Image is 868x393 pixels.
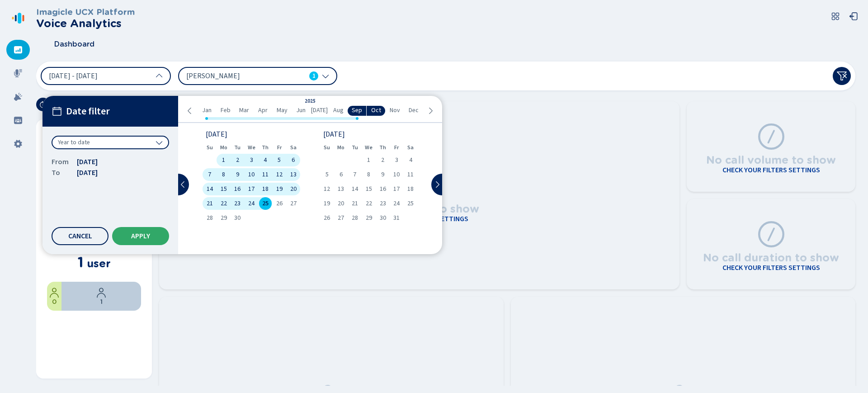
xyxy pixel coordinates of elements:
[234,186,241,192] span: 16
[381,171,384,178] span: 9
[849,12,858,21] svg: box-arrow-left
[278,157,281,163] span: 5
[258,107,268,114] span: Apr
[217,197,231,210] div: Mon Sep 22 2025
[231,168,245,181] div: Tue Sep 09 2025
[207,186,213,192] span: 14
[371,107,381,114] span: Oct
[262,144,269,151] abbr: Thursday
[393,215,400,221] span: 31
[312,71,316,80] span: 1
[52,167,70,178] span: To
[52,156,70,167] span: From
[272,197,286,210] div: Fri Sep 26 2025
[324,215,330,221] span: 26
[14,116,23,125] svg: groups-filled
[6,63,30,83] div: Recordings
[248,144,255,151] abbr: Wednesday
[352,107,362,114] span: Sep
[348,168,362,181] div: Tue Oct 07 2025
[259,154,273,166] div: Thu Sep 04 2025
[221,215,227,221] span: 29
[208,171,211,178] span: 7
[390,168,404,181] div: Fri Oct 10 2025
[381,157,384,163] span: 2
[362,154,376,166] div: Wed Oct 01 2025
[334,168,348,181] div: Mon Oct 06 2025
[49,72,98,80] span: [DATE] - [DATE]
[245,168,259,181] div: Wed Sep 10 2025
[311,107,328,114] span: [DATE]
[376,212,390,224] div: Thu Oct 30 2025
[390,183,404,195] div: Fri Oct 17 2025
[262,171,269,178] span: 11
[362,197,376,210] div: Wed Oct 22 2025
[352,186,358,192] span: 14
[131,232,150,240] span: Apply
[286,183,300,195] div: Sat Sep 20 2025
[286,197,300,210] div: Sat Sep 27 2025
[380,186,386,192] span: 16
[352,144,358,151] abbr: Tuesday
[259,197,273,210] div: Thu Sep 25 2025
[41,67,171,85] button: [DATE] - [DATE]
[334,197,348,210] div: Mon Oct 20 2025
[338,186,344,192] span: 13
[366,186,372,192] span: 15
[365,144,373,151] abbr: Wednesday
[362,168,376,181] div: Wed Oct 08 2025
[248,200,255,207] span: 24
[77,167,98,178] span: [DATE]
[305,99,316,104] div: 2025
[286,168,300,181] div: Sat Sep 13 2025
[362,183,376,195] div: Wed Oct 15 2025
[290,144,297,151] abbr: Saturday
[324,144,330,151] abbr: Sunday
[320,197,334,210] div: Sun Oct 19 2025
[156,139,163,146] svg: chevron-down
[231,197,245,210] div: Tue Sep 23 2025
[6,110,30,130] div: Groups
[376,168,390,181] div: Thu Oct 09 2025
[112,227,169,245] button: Apply
[231,154,245,166] div: Tue Sep 02 2025
[334,183,348,195] div: Mon Oct 13 2025
[6,87,30,107] div: Alarms
[220,144,227,151] abbr: Monday
[380,200,386,207] span: 23
[239,107,249,114] span: Mar
[259,168,273,181] div: Thu Sep 11 2025
[367,171,370,178] span: 8
[352,215,358,221] span: 28
[245,183,259,195] div: Wed Sep 17 2025
[393,171,400,178] span: 10
[217,168,231,181] div: Mon Sep 08 2025
[206,131,297,137] div: [DATE]
[277,107,288,114] span: May
[156,72,163,80] svg: chevron-up
[833,67,851,85] button: Clear filters
[404,168,418,181] div: Sat Oct 11 2025
[248,171,255,178] span: 10
[236,171,239,178] span: 9
[409,107,419,114] span: Dec
[231,212,245,224] div: Tue Sep 30 2025
[348,197,362,210] div: Tue Oct 21 2025
[290,186,297,192] span: 20
[376,154,390,166] div: Thu Oct 02 2025
[222,171,225,178] span: 8
[207,144,213,151] abbr: Sunday
[376,183,390,195] div: Thu Oct 16 2025
[393,200,400,207] span: 24
[296,107,306,114] span: Jun
[234,215,241,221] span: 30
[353,171,356,178] span: 7
[262,200,269,207] span: 25
[68,232,92,240] span: Cancel
[340,171,343,178] span: 6
[290,200,297,207] span: 27
[394,144,399,151] abbr: Friday
[292,157,295,163] span: 6
[262,186,269,192] span: 18
[390,212,404,224] div: Fri Oct 31 2025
